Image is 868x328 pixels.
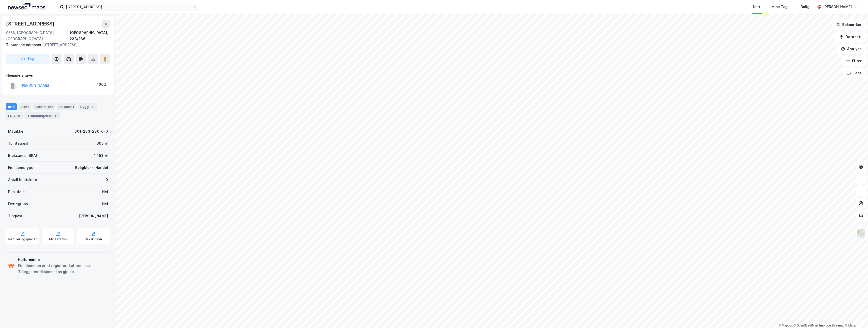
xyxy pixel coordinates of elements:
span: Tilhørende adresser: [6,43,43,47]
div: Bygg [78,103,97,110]
div: ESG [6,112,23,119]
div: Saksinnsyn [85,237,102,241]
div: Tinglyst [8,213,22,219]
div: Antall leietakere [8,177,37,183]
div: [STREET_ADDRESS] [6,42,106,48]
button: Tags [843,68,866,78]
img: Z [856,229,866,238]
button: Analyse [837,44,866,54]
div: Kulturminne [18,257,108,263]
a: OpenStreetMap [794,324,818,327]
div: [STREET_ADDRESS] [6,20,56,28]
div: Leietakere [33,103,55,110]
div: Kart [753,4,760,10]
div: 16 [16,113,21,118]
div: 301-233-286-0-0 [74,128,108,134]
button: Datasett [835,32,866,42]
a: Mapbox [779,324,793,327]
div: 0656, [GEOGRAPHIC_DATA], [GEOGRAPHIC_DATA] [6,30,70,42]
div: 100% [97,81,107,87]
a: Improve this map [819,324,844,327]
div: Kontrollprogram for chat [843,304,868,328]
div: Info [6,103,17,110]
div: 0 [105,177,108,183]
div: Punktleie [8,189,25,195]
div: 1 [90,104,95,109]
div: Tomteareal [8,140,28,146]
button: Tag [6,54,49,64]
div: 3 [53,113,58,118]
div: Mine Tags [771,4,790,10]
div: Boligblokk, Handel [75,165,108,171]
div: Matrikkel [8,128,24,134]
div: Bruksareal (BRA) [8,153,37,159]
iframe: Chat Widget [843,304,868,328]
div: Miljøstatus [49,237,67,241]
div: Reguleringsplaner [8,237,37,241]
div: 1 458 ㎡ [94,153,108,159]
div: Transaksjoner [25,112,60,119]
button: Bokmerker [832,20,866,30]
div: 605 ㎡ [96,140,108,146]
div: [PERSON_NAME] [823,4,852,10]
input: Søk på adresse, matrikkel, gårdeiere, leietakere eller personer [64,3,193,11]
img: logo.a4113a55bc3d86da70a041830d287a7e.svg [8,3,45,11]
div: Hjemmelshaver [6,72,110,78]
div: Nei [102,201,108,207]
div: [GEOGRAPHIC_DATA], 233/286 [70,30,110,42]
div: Eiere [19,103,31,110]
div: Festegrunn [8,201,28,207]
div: Nei [102,189,108,195]
div: [PERSON_NAME] [79,213,108,219]
div: Bolig [801,4,809,10]
div: Datasett [57,103,76,110]
div: Eiendomstype [8,165,33,171]
div: Eiendommen er et registrert kulturminne. Tilleggsrestriksjoner kan gjelde. [18,263,108,275]
button: Filter [842,56,866,66]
